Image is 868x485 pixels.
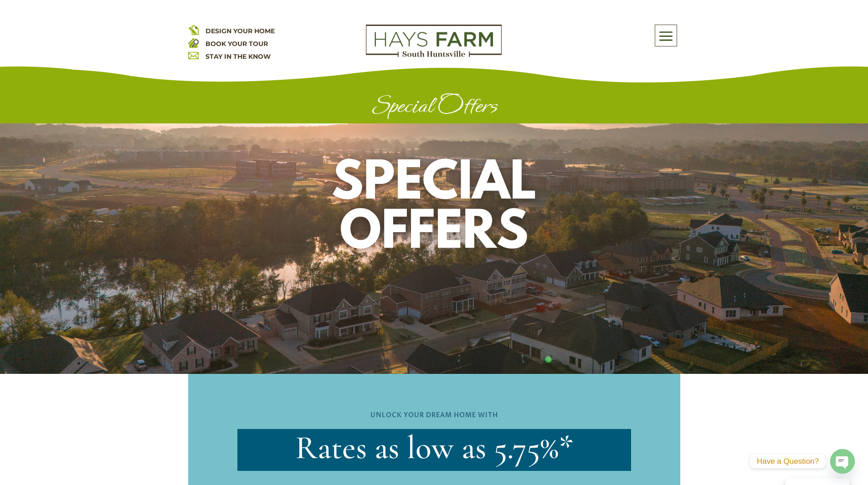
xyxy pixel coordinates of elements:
img: Logo [366,25,502,57]
h2: Rates as low as 5.75%* [237,429,631,471]
img: book your home tour [188,37,199,48]
a: BOOK YOUR TOUR [205,40,268,48]
a: STAY IN THE KNOW [205,52,271,61]
h4: Unlock Your Dream Home With [237,411,631,424]
h1: Special Offers [188,92,680,123]
a: hays farm homes huntsville development [366,51,502,59]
